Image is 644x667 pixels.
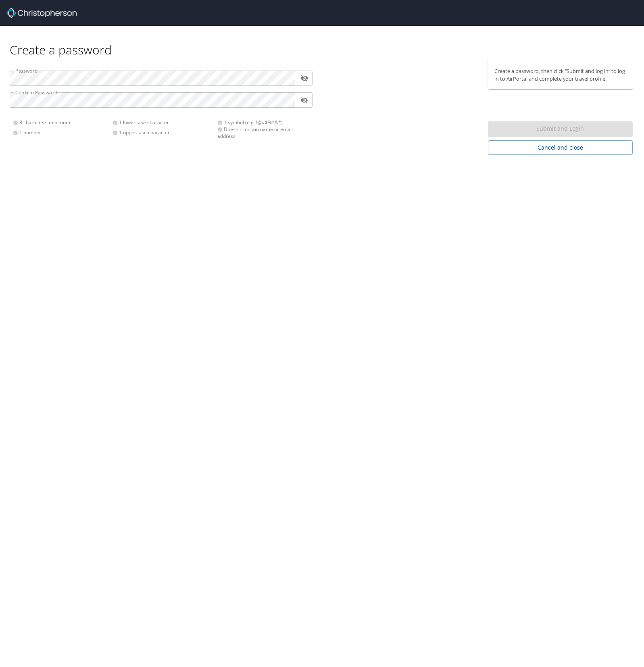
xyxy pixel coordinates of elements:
p: Create a password, then click “Submit and log in” to log in to AirPortal and complete your travel... [494,67,626,83]
button: toggle password visibility [298,94,311,106]
div: 1 symbol (e.g. !@#$%^&*) [217,119,307,126]
img: Christopherson_logo_rev.png [6,8,77,18]
div: Create a password [10,26,634,58]
span: Cancel and close [494,143,626,153]
div: 1 uppercase character [113,129,212,136]
div: 8 characters minimum [13,119,113,126]
div: 1 number [13,129,113,136]
div: 1 lowercase character [113,119,212,126]
button: Cancel and close [488,140,633,155]
button: toggle password visibility [298,72,311,84]
div: Doesn't contain name or email address [217,126,307,140]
